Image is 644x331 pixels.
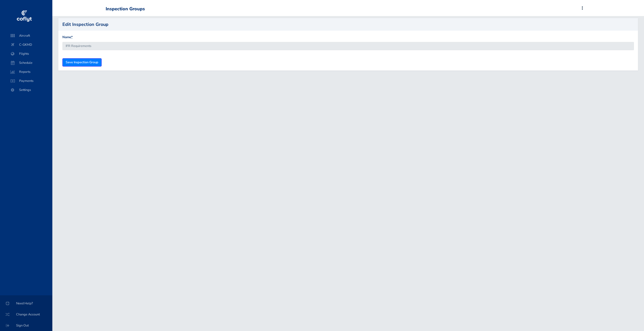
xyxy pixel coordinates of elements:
abbr: required [71,35,73,39]
span: Change Account [6,310,46,319]
div: Inspection Groups [106,6,145,12]
span: Need Help? [6,299,46,308]
span: Schedule [9,58,47,67]
span: Settings [9,85,47,94]
span: Aircraft [9,31,47,40]
span: Reports [9,67,47,76]
input: Save Inspection Group [62,58,102,67]
label: Name [62,35,73,40]
img: coflyt logo [16,9,32,24]
span: Flights [9,49,47,58]
h2: Edit Inspection Group [62,22,634,27]
input: Enter Inspection Group Name [62,42,634,50]
span: Payments [9,76,47,85]
span: Sign Out [6,321,46,330]
span: C-GKMD [9,40,47,49]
